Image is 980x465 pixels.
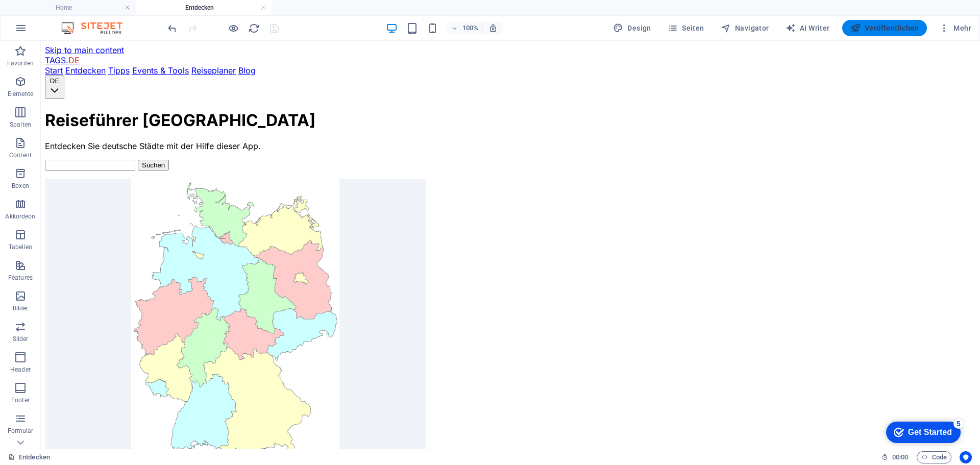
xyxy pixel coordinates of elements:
span: Code [921,451,947,463]
h6: 100% [462,22,478,34]
span: 00 00 [892,451,908,463]
a: Skip to main content [4,4,83,14]
button: undo [166,22,178,34]
button: Seiten [664,20,708,36]
i: Seite neu laden [248,22,260,34]
p: Header [10,365,31,374]
img: Editor Logo [59,22,135,34]
h6: Session-Zeit [881,451,909,463]
span: AI Writer [786,23,830,33]
i: Rückgängig: HTML ändern (Strg+Z) [166,22,178,34]
p: Bilder [13,304,29,312]
p: Spalten [10,120,31,129]
a: Klick, um Auswahl aufzuheben. Doppelklick öffnet Seitenverwaltung [8,451,50,463]
button: Veröffentlichen [842,20,927,36]
button: Usercentrics [960,451,972,463]
button: Design [609,20,655,36]
p: Content [9,151,32,159]
span: : [899,453,901,461]
h4: Entdecken [136,2,272,13]
span: Veröffentlichen [850,23,919,33]
p: Footer [11,396,30,404]
p: Favoriten [7,59,34,67]
p: Features [8,274,33,282]
button: Code [917,451,951,463]
p: Formular [8,427,34,435]
div: Design (Strg+Alt+Y) [609,20,655,36]
span: Mehr [939,23,971,33]
button: AI Writer [781,20,834,36]
div: Get Started [30,11,74,20]
span: Seiten [668,23,704,33]
button: 100% [447,22,483,34]
button: reload [248,22,260,34]
p: Slider [13,335,29,343]
p: Akkordeon [5,212,35,221]
button: Navigator [717,20,773,36]
div: Get Started 5 items remaining, 0% complete [8,5,83,27]
p: Elemente [8,90,34,98]
span: Navigator [721,23,769,33]
p: Boxen [12,182,29,190]
p: Tabellen [9,243,32,251]
div: 5 [76,2,86,12]
button: Mehr [935,20,975,36]
i: Bei Größenänderung Zoomstufe automatisch an das gewählte Gerät anpassen. [488,23,498,33]
span: Design [613,23,651,33]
